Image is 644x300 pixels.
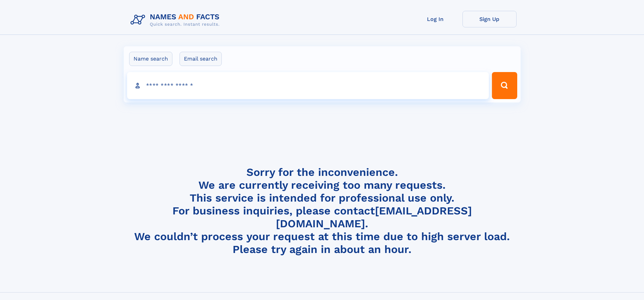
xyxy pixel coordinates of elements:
[127,72,489,99] input: search input
[180,52,222,66] label: Email search
[462,11,517,27] a: Sign Up
[276,204,472,230] a: [EMAIL_ADDRESS][DOMAIN_NAME]
[128,166,517,256] h4: Sorry for the inconvenience. We are currently receiving too many requests. This service is intend...
[128,11,225,29] img: Logo Names and Facts
[129,52,172,66] label: Name search
[492,72,517,99] button: Search Button
[408,11,462,27] a: Log In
